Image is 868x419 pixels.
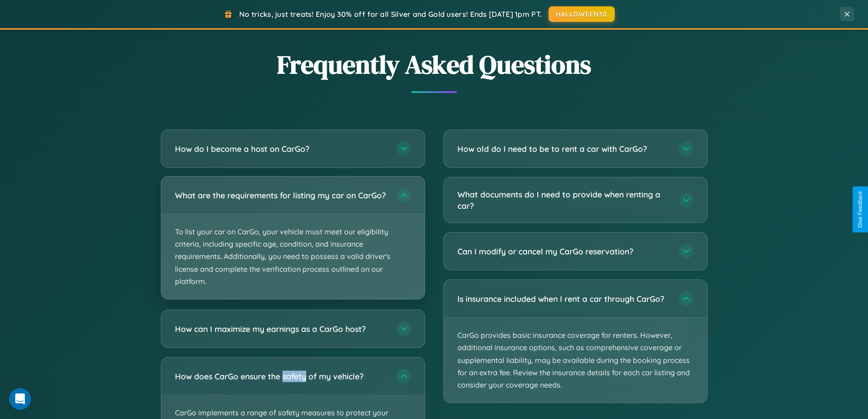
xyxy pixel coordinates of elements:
[175,190,387,201] h3: What are the requirements for listing my car on CarGo?
[857,191,863,228] div: Give Feedback
[9,388,31,410] iframe: Intercom live chat
[239,10,542,19] span: No tricks, just treats! Enjoy 30% off for all Silver and Gold users! Ends [DATE] 1pm PT.
[175,143,387,155] h3: How do I become a host on CarGo?
[175,371,387,382] h3: How does CarGo ensure the safety of my vehicle?
[161,214,425,299] p: To list your car on CarGo, your vehicle must meet our eligibility criteria, including specific ag...
[549,6,615,22] button: HALLOWEEN30
[457,143,670,155] h3: How old do I need to be to rent a car with CarGo?
[175,323,387,335] h3: How can I maximize my earnings as a CarGo host?
[161,47,708,82] h2: Frequently Asked Questions
[457,293,670,305] h3: Is insurance included when I rent a car through CarGo?
[444,318,707,403] p: CarGo provides basic insurance coverage for renters. However, additional insurance options, such ...
[457,189,670,211] h3: What documents do I need to provide when renting a car?
[457,246,670,257] h3: Can I modify or cancel my CarGo reservation?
